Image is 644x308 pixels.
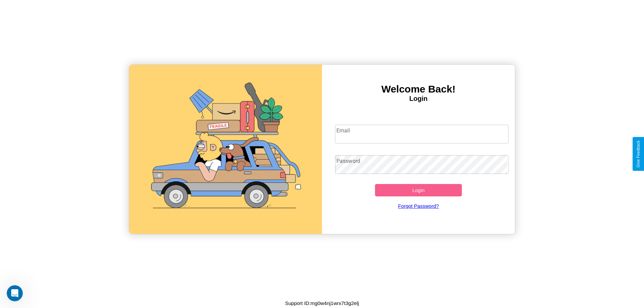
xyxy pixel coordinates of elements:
[375,184,462,196] button: Login
[322,83,515,95] h3: Welcome Back!
[322,95,515,103] h4: Login
[332,196,505,215] a: Forgot Password?
[636,140,641,168] div: Give Feedback
[285,299,359,308] p: Support ID: mg0w4nj1wrx7t3g2elj
[7,285,23,301] iframe: Intercom live chat
[129,65,322,234] img: gif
